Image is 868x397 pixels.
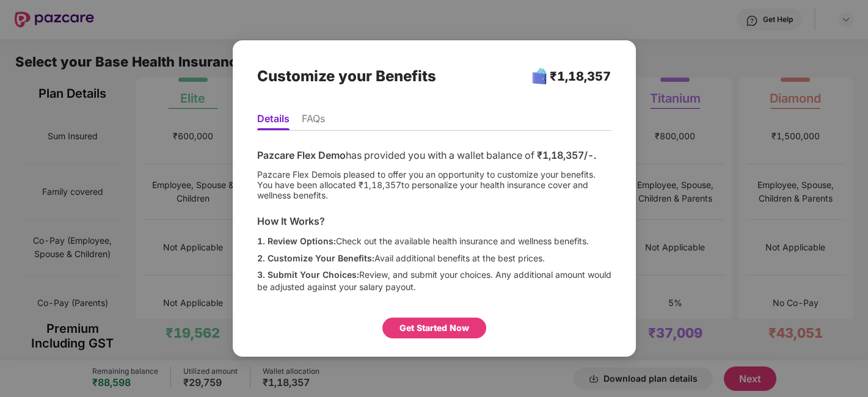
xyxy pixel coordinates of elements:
[257,53,582,100] div: Customize your Benefits
[302,112,325,130] li: FAQs
[537,149,596,161] span: ₹1,18,357 /-.
[530,67,550,86] img: x+KTpm8ANzaXqjZUraQAAAAASUVORK5CYII=
[257,235,611,247] div: Check out the available health insurance and wellness benefits.
[399,321,469,335] div: Get Started Now
[257,149,611,162] div: has provided you with a wallet balance of
[257,236,336,246] span: 1. Review Options:
[257,149,346,161] span: Pazcare Flex Demo
[257,269,611,293] div: Review, and submit your choices. Any additional amount would be adjusted against your salary payout.
[550,66,611,87] div: ₹1,18,357
[257,215,611,228] div: How It Works?
[257,112,290,130] li: Details
[257,252,611,264] div: Avail additional benefits at the best prices.
[257,169,611,200] div: Pazcare Flex Demo is pleased to offer you an opportunity to customize your benefits. You have bee...
[257,253,374,263] span: 2. Customize Your Benefits:
[257,269,359,280] span: 3. Submit Your Choices:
